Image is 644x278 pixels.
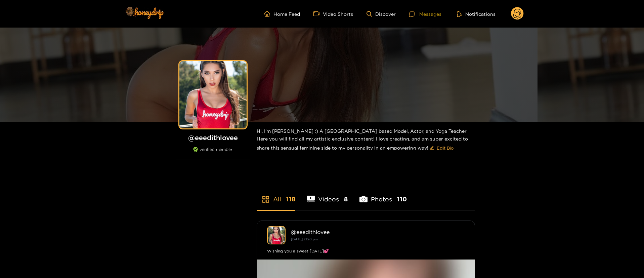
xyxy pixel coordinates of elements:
[428,143,455,153] button: editEdit Bio
[267,248,465,254] div: Wishing you a sweet [DATE]💕
[262,195,270,203] span: appstore
[307,180,348,210] li: Videos
[313,11,353,17] a: Video Shorts
[176,133,250,142] h1: @ eeedithlovee
[176,147,250,159] div: verified member
[437,145,454,151] span: Edit Bio
[267,226,286,244] img: eeedithlovee
[286,195,295,203] span: 118
[313,11,323,17] span: video-camera
[430,146,434,151] span: edit
[264,11,273,17] span: home
[409,10,441,18] div: Messages
[291,237,318,241] small: [DATE] 21:20 pm
[455,10,498,17] button: Notifications
[257,122,475,159] div: Hi, I’m [PERSON_NAME] :) A [GEOGRAPHIC_DATA] based Model, Actor, and Yoga Teacher Here you will f...
[367,11,396,17] a: Discover
[344,195,348,203] span: 8
[397,195,407,203] span: 110
[257,180,295,210] li: All
[291,229,465,235] div: @ eeedithlovee
[359,180,407,210] li: Photos
[264,11,300,17] a: Home Feed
